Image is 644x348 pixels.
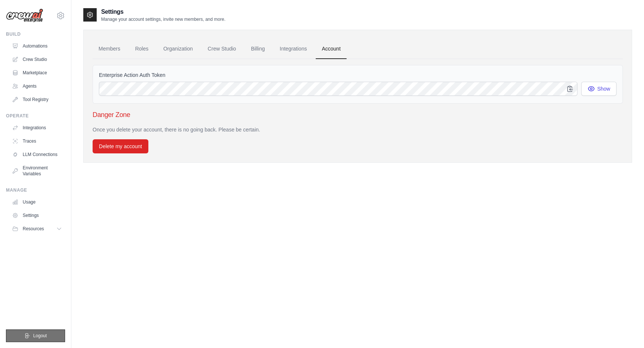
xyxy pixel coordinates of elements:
[157,39,199,59] a: Organization
[274,39,313,59] a: Integrations
[9,67,65,79] a: Marketplace
[9,40,65,52] a: Automations
[93,39,126,59] a: Members
[9,223,65,235] button: Resources
[33,333,47,339] span: Logout
[202,39,242,59] a: Crew Studio
[9,94,65,105] a: Tool Registry
[93,139,148,153] button: Delete my account
[93,110,623,120] h3: Danger Zone
[9,135,65,147] a: Traces
[9,80,65,92] a: Agents
[6,329,65,342] button: Logout
[6,113,65,119] div: Operate
[9,196,65,208] a: Usage
[23,226,44,232] span: Resources
[9,122,65,134] a: Integrations
[245,39,271,59] a: Billing
[99,71,616,79] label: Enterprise Action Auth Token
[6,187,65,193] div: Manage
[316,39,347,59] a: Account
[101,16,225,22] p: Manage your account settings, invite new members, and more.
[6,31,65,37] div: Build
[9,162,65,180] a: Environment Variables
[6,9,43,23] img: Logo
[93,126,623,133] p: Once you delete your account, there is no going back. Please be certain.
[9,209,65,221] a: Settings
[101,7,225,16] h2: Settings
[129,39,154,59] a: Roles
[581,82,616,96] button: Show
[9,149,65,160] a: LLM Connections
[9,53,65,65] a: Crew Studio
